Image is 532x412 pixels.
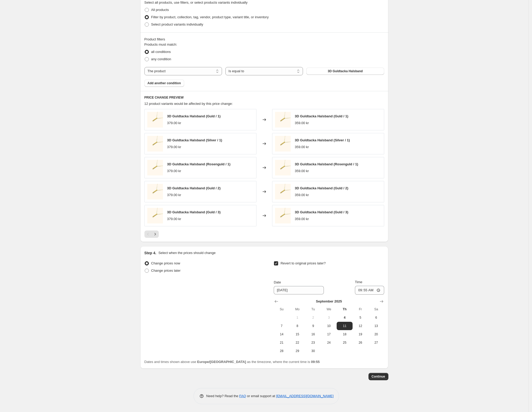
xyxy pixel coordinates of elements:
span: 8 [292,324,303,328]
h2: Step 4. [144,250,156,256]
span: 3D Guldtacka Halsband [328,69,363,73]
button: Show next month, October 2025 [378,298,385,305]
span: Th [339,307,350,311]
button: Today Thursday September 4 2025 [337,313,352,322]
span: Fr [355,307,366,311]
span: Sa [370,307,382,311]
img: BarNameNecklace-Gold_80x.jpg [147,136,163,152]
span: 14 [276,332,287,336]
th: Tuesday [305,305,321,313]
button: Wednesday September 3 2025 [321,313,337,322]
button: 3D Guldtacka Halsband [306,68,384,75]
div: 379.00 kr [167,168,181,174]
span: Need help? Read the [206,394,239,398]
span: Select all products, use filters, or select products variants individually [144,1,248,4]
span: 6 [370,316,382,320]
th: Monday [290,305,305,313]
span: 3D Guldtacka Halsband (Rosenguld / 1) [295,162,358,166]
span: 26 [355,341,366,345]
span: 2 [307,316,319,320]
button: Saturday September 20 2025 [368,330,384,338]
span: 30 [307,349,319,353]
span: 20 [370,332,382,336]
img: BarNameNecklace-Gold_80x.jpg [275,184,291,199]
span: 12 [355,324,366,328]
span: Add another condition [148,81,181,85]
nav: Pagination [144,231,159,238]
input: 9/4/2025 [274,286,324,294]
span: 29 [292,349,303,353]
span: 10 [323,324,335,328]
button: Wednesday September 17 2025 [321,330,337,338]
span: all conditions [151,50,171,54]
button: Friday September 26 2025 [353,338,368,347]
span: 28 [276,349,287,353]
div: 359.00 kr [295,168,309,174]
button: Tuesday September 16 2025 [305,330,321,338]
b: Europe/[GEOGRAPHIC_DATA] [197,360,246,364]
span: 27 [370,341,382,345]
button: Saturday September 13 2025 [368,322,384,330]
span: 3D Guldtacka Halsband (Silver / 1) [167,138,222,142]
span: 3D Guldtacka Halsband (Guld / 2) [295,186,348,190]
span: All products [151,8,169,12]
span: Date [274,280,281,284]
span: 12 product variants would be affected by this price change: [144,102,233,106]
button: Thursday September 11 2025 [337,322,352,330]
button: Add another condition [144,80,184,87]
span: 11 [339,324,350,328]
span: 15 [292,332,303,336]
button: Sunday September 21 2025 [274,338,289,347]
button: Monday September 8 2025 [290,322,305,330]
span: 3D Guldtacka Halsband (Rosenguld / 1) [167,162,231,166]
button: Next [151,231,159,238]
span: We [323,307,335,311]
span: 3D Guldtacka Halsband (Silver / 1) [295,138,350,142]
th: Thursday [337,305,352,313]
div: 379.00 kr [167,120,181,126]
b: 09:55 [311,360,320,364]
button: Thursday September 18 2025 [337,330,352,338]
div: 379.00 kr [167,192,181,198]
span: 3D Guldtacka Halsband (Guld / 1) [167,114,221,118]
button: Tuesday September 9 2025 [305,322,321,330]
th: Saturday [368,305,384,313]
span: 7 [276,324,287,328]
button: Wednesday September 10 2025 [321,322,337,330]
div: 359.00 kr [295,120,309,126]
span: 3D Guldtacka Halsband (Guld / 3) [295,210,348,214]
img: BarNameNecklace-Gold_80x.jpg [147,160,163,175]
div: 379.00 kr [167,144,181,150]
span: 3D Guldtacka Halsband (Guld / 1) [295,114,348,118]
button: Tuesday September 23 2025 [305,338,321,347]
button: Friday September 19 2025 [353,330,368,338]
span: 18 [339,332,350,336]
img: BarNameNecklace-Gold_80x.jpg [275,112,291,128]
span: any condition [151,57,171,61]
span: 23 [307,341,319,345]
span: 19 [355,332,366,336]
span: Select product variants individually [151,22,203,26]
span: Mo [292,307,303,311]
div: 359.00 kr [295,144,309,150]
button: Wednesday September 24 2025 [321,338,337,347]
span: Tu [307,307,319,311]
span: Time [355,280,362,284]
span: Change prices later [151,269,181,272]
a: [EMAIL_ADDRESS][DOMAIN_NAME] [276,394,334,398]
span: 3 [323,316,335,320]
div: 359.00 kr [295,216,309,222]
button: Monday September 22 2025 [290,338,305,347]
p: Select when the prices should change [158,250,215,256]
img: BarNameNecklace-Gold_80x.jpg [147,208,163,223]
th: Sunday [274,305,289,313]
div: 379.00 kr [167,216,181,222]
span: 3D Guldtacka Halsband (Guld / 3) [167,210,221,214]
span: Continue [372,374,385,379]
button: Thursday September 25 2025 [337,338,352,347]
span: Products must match: [144,43,177,46]
span: 22 [292,341,303,345]
img: BarNameNecklace-Gold_80x.jpg [275,136,291,152]
span: or email support at [246,394,276,398]
div: 359.00 kr [295,192,309,198]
